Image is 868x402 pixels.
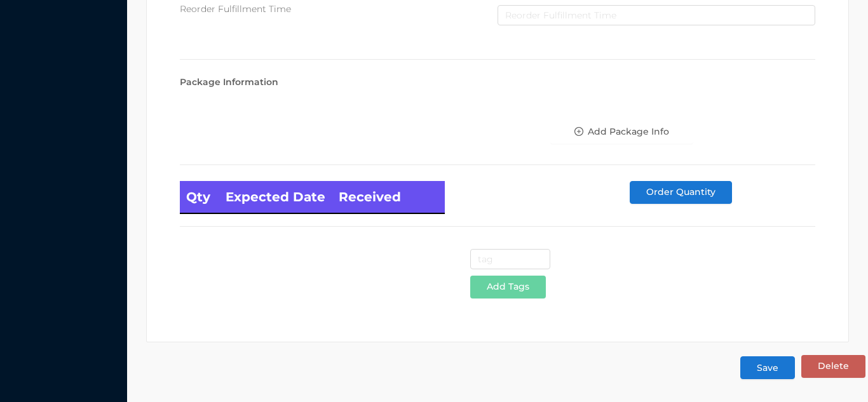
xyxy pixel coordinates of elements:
div: Package Information [180,76,815,89]
div: Reorder Fulfillment Time [180,3,498,16]
button: Save [740,356,795,379]
input: Reorder Fulfillment Time [498,5,815,25]
input: tag [470,249,551,269]
button: Order Quantity [630,181,732,204]
button: Add Tags [470,276,546,298]
th: Expected Date [219,181,332,213]
button: Delete [801,355,865,378]
button: icon: plus-circle-oAdd Package Info [550,121,693,144]
th: Received [332,181,445,213]
th: Qty [180,181,219,213]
